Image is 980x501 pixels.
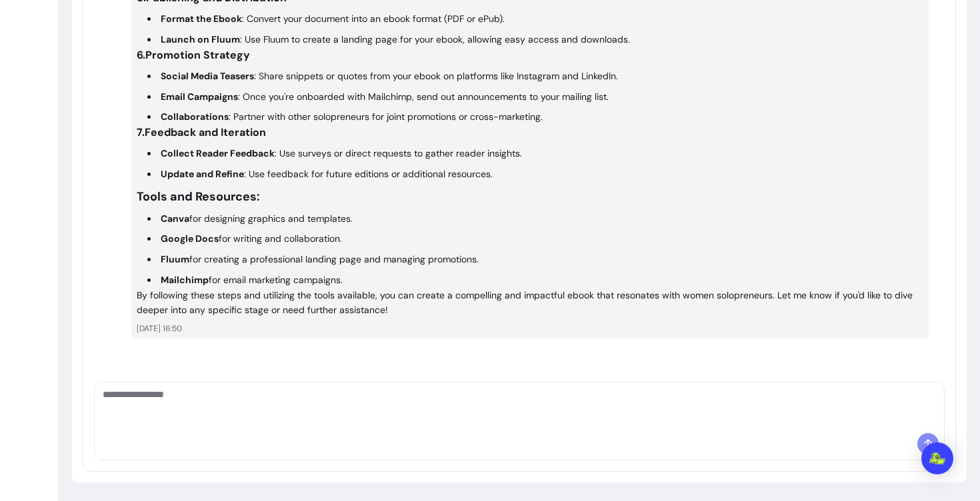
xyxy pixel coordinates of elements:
[147,146,923,161] li: : Use surveys or direct requests to gather reader insights.
[137,47,923,63] h4: 6.
[137,187,923,206] h3: Tools and Resources:
[161,111,229,123] strong: Collaborations
[147,231,923,247] li: for writing and collaboration.
[161,168,244,180] strong: Update and Refine
[161,147,275,159] strong: Collect Reader Feedback
[137,323,923,334] p: [DATE] 16:50
[137,125,923,141] h4: 7.
[103,388,936,428] textarea: Ask me anything...
[161,70,254,82] strong: Social Media Teasers
[161,213,189,225] strong: Canva
[147,252,923,267] li: for creating a professional landing page and managing promotions.
[161,33,240,45] strong: Launch on Fluum
[161,13,242,25] strong: Format the Ebook
[147,32,923,47] li: : Use Fluum to create a landing page for your ebook, allowing easy access and downloads.
[921,442,953,474] div: Open Intercom Messenger
[145,125,266,139] strong: Feedback and Iteration
[137,288,923,318] p: By following these steps and utilizing the tools available, you can create a compelling and impac...
[147,211,923,227] li: for designing graphics and templates.
[147,89,923,105] li: : Once you're onboarded with Mailchimp, send out announcements to your mailing list.
[147,11,923,27] li: : Convert your document into an ebook format (PDF or ePub).
[147,167,923,182] li: : Use feedback for future editions or additional resources.
[145,48,250,62] strong: Promotion Strategy
[147,109,923,125] li: : Partner with other solopreneurs for joint promotions or cross-marketing.
[161,91,238,103] strong: Email Campaigns
[161,253,189,265] strong: Fluum
[147,69,923,84] li: : Share snippets or quotes from your ebook on platforms like Instagram and LinkedIn.
[161,233,219,245] strong: Google Docs
[161,274,209,286] strong: Mailchimp
[147,272,923,288] li: for email marketing campaigns.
